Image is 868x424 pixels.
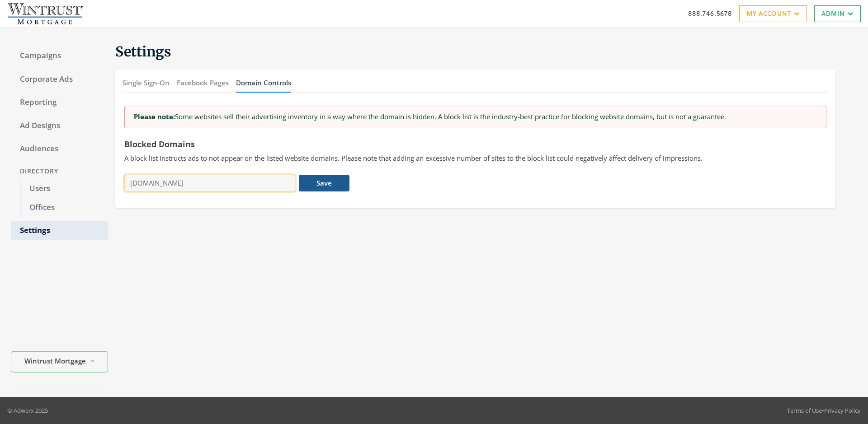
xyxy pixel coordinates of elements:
span: Wintrust Mortgage [24,356,86,366]
a: Admin [814,5,861,22]
a: Terms of Use [787,406,822,415]
h5: Blocked Domains [124,139,826,149]
div: Directory [11,163,108,180]
strong: Please note: [134,112,175,121]
a: Privacy Policy [824,406,861,415]
button: Single Sign-On [123,73,170,93]
a: 888.746.5678 [688,9,732,18]
a: Offices [20,198,108,217]
a: Ad Designs [11,116,108,135]
a: My Account [739,5,807,22]
a: Corporate Ads [11,70,108,89]
button: Wintrust Mortgage [11,351,108,373]
input: enter a domain [124,175,295,191]
a: Users [20,179,108,198]
img: Adwerx [7,2,83,25]
span: Settings [115,43,171,60]
a: Settings [11,221,108,240]
a: Campaigns [11,47,108,65]
button: Facebook Pages [177,73,229,93]
button: Save [299,175,349,191]
a: Audiences [11,140,108,158]
div: • [787,406,861,415]
p: A block list instructs ads to not appear on the listed website domains. Please note that adding a... [124,153,826,163]
a: Reporting [11,93,108,112]
p: © Adwerx 2025 [7,406,48,415]
div: Some websites sell their advertising inventory in a way where the domain is hidden. A block list ... [124,106,826,128]
button: Domain Controls [236,73,291,93]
